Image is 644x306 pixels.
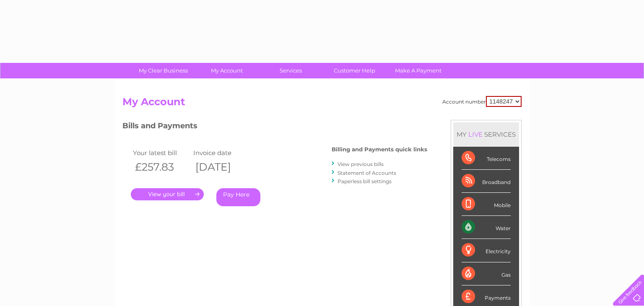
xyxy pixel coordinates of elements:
[462,193,511,216] div: Mobile
[338,178,392,184] a: Paperless bill settings
[442,96,522,107] div: Account number
[122,96,522,112] h2: My Account
[462,216,511,239] div: Water
[131,188,204,200] a: .
[338,161,384,167] a: View previous bills
[191,158,252,176] th: [DATE]
[192,63,262,78] a: My Account
[332,146,427,153] h4: Billing and Payments quick links
[216,188,260,206] a: Pay Here
[129,63,198,78] a: My Clear Business
[462,239,511,262] div: Electricity
[467,130,484,138] div: LIVE
[122,120,427,135] h3: Bills and Payments
[191,147,252,158] td: Invoice date
[131,147,191,158] td: Your latest bill
[131,158,191,176] th: £257.83
[384,63,453,78] a: Make A Payment
[338,170,396,176] a: Statement of Accounts
[462,170,511,193] div: Broadband
[256,63,325,78] a: Services
[462,147,511,170] div: Telecoms
[453,122,519,146] div: MY SERVICES
[320,63,389,78] a: Customer Help
[462,262,511,285] div: Gas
